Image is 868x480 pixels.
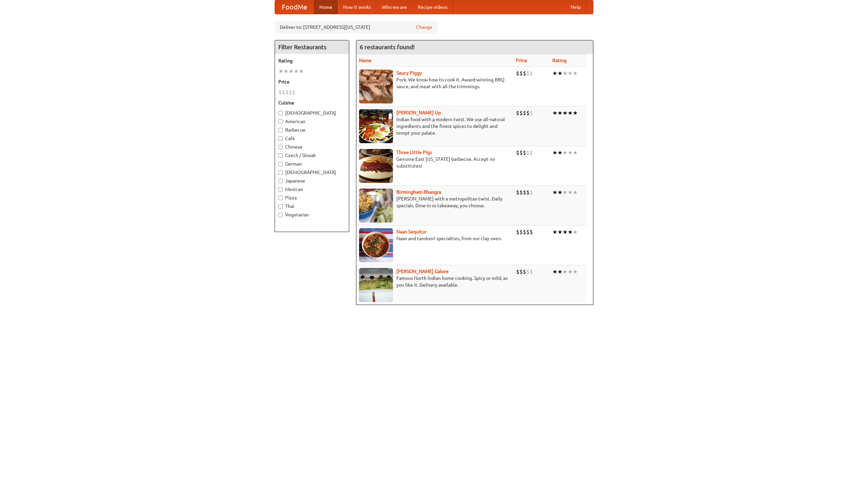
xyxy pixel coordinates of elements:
[278,211,346,218] label: Vegetarian
[314,0,338,14] a: Home
[526,149,530,156] li: $
[516,70,519,77] li: $
[523,228,526,236] li: $
[530,70,533,77] li: $
[278,169,346,176] label: [DEMOGRAPHIC_DATA]
[557,228,563,236] li: ★
[557,149,563,156] li: ★
[338,0,376,14] a: How it works
[285,89,289,96] li: $
[519,268,523,275] li: $
[526,228,530,236] li: $
[278,196,283,200] input: Pizza
[294,68,299,75] li: ★
[523,70,526,77] li: $
[278,203,346,210] label: Thai
[278,160,346,167] label: German
[563,109,568,117] li: ★
[530,189,533,196] li: $
[359,156,511,169] p: Genuine East [US_STATE] barbecue. Accept no substitutes!
[526,189,530,196] li: $
[278,153,283,158] input: Czech / Slovak
[278,136,283,141] input: Cafe
[278,127,346,133] label: Barbecue
[526,268,530,275] li: $
[278,99,346,106] h5: Cuisine
[396,150,432,155] a: Three Little Pigs
[396,269,449,274] a: [PERSON_NAME] Galore
[516,149,519,156] li: $
[563,228,568,236] li: ★
[278,186,346,193] label: Mexican
[552,149,557,156] li: ★
[278,145,283,149] input: Chinese
[573,189,578,196] li: ★
[568,70,573,77] li: ★
[557,189,563,196] li: ★
[526,109,530,117] li: $
[516,58,527,63] a: Price
[573,228,578,236] li: ★
[360,44,415,50] ng-pluralize: 6 restaurants found!
[278,119,283,124] input: American
[519,109,523,117] li: $
[557,109,563,117] li: ★
[278,110,346,116] label: [DEMOGRAPHIC_DATA]
[359,268,393,302] img: currygalore.jpg
[573,268,578,275] li: ★
[416,24,432,31] a: Change
[396,110,441,115] a: [PERSON_NAME] Up
[278,179,283,183] input: Japanese
[573,70,578,77] li: ★
[278,57,346,64] h5: Rating
[376,0,412,14] a: Who we are
[289,68,294,75] li: ★
[278,177,346,184] label: Japanese
[396,70,422,76] a: Saucy Piggy
[396,189,441,195] a: Birmingham Bhangra
[359,275,511,288] p: Famous North Indian home cooking. Spicy or mild, as you like it. Delivery available.
[278,162,283,166] input: German
[278,118,346,125] label: American
[278,187,283,192] input: Mexican
[516,189,519,196] li: $
[552,70,557,77] li: ★
[359,228,393,262] img: naansequitur.jpg
[359,109,393,143] img: curryup.jpg
[526,70,530,77] li: $
[292,89,295,96] li: $
[563,268,568,275] li: ★
[299,68,304,75] li: ★
[552,228,557,236] li: ★
[568,149,573,156] li: ★
[275,21,437,33] div: Deliver to: [STREET_ADDRESS][US_STATE]
[278,135,346,142] label: Cafe
[359,76,511,90] p: Pork. We know how to cook it. Award-winning BBQ sauce, and meat with all the trimmings.
[278,194,346,201] label: Pizza
[519,70,523,77] li: $
[516,268,519,275] li: $
[282,89,285,96] li: $
[359,116,511,136] p: Indian food with a modern twist. We use all-natural ingredients and the finest spices to delight ...
[568,268,573,275] li: ★
[283,68,289,75] li: ★
[519,189,523,196] li: $
[412,0,453,14] a: Recipe videos
[278,128,283,132] input: Barbecue
[563,149,568,156] li: ★
[278,170,283,175] input: [DEMOGRAPHIC_DATA]
[530,268,533,275] li: $
[278,143,346,150] label: Chinese
[563,189,568,196] li: ★
[530,149,533,156] li: $
[359,58,372,63] a: Name
[523,268,526,275] li: $
[552,268,557,275] li: ★
[278,89,282,96] li: $
[557,70,563,77] li: ★
[278,68,283,75] li: ★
